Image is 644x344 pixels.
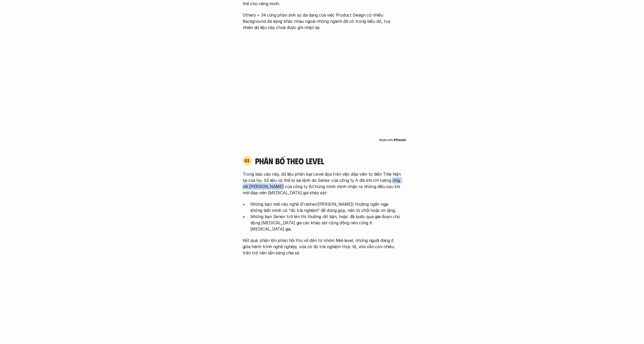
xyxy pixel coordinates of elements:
[255,156,402,166] h4: phân bố theo Level
[379,138,406,142] img: Made with Flourish
[243,171,402,196] p: Trong báo cáo này, dữ liệu phân loại Level dựa trên việc đáp viên tự điền Title hiện tại của họ. ...
[238,38,406,137] iframe: Interactive or visual content
[245,159,250,163] p: 02
[250,213,402,232] p: Những bạn Senior trở lên thì thường rất bận, hoặc đã bước qua giai đoạn chủ động [MEDICAL_DATA] g...
[243,237,402,256] p: Kết quả: phần lớn phản hồi thu về đến từ nhóm Mid-level, những người đang ở giữa hành trình nghề ...
[243,12,402,31] p: Others = 34 cũng phản ánh sự đa dạng của việc Product Design có nhiều Background đa dạng khác nha...
[250,201,402,213] p: Những bạn mới vào nghề (Fresher/[PERSON_NAME]) thường ngần ngại không biết mình có “đủ trải nghiệ...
